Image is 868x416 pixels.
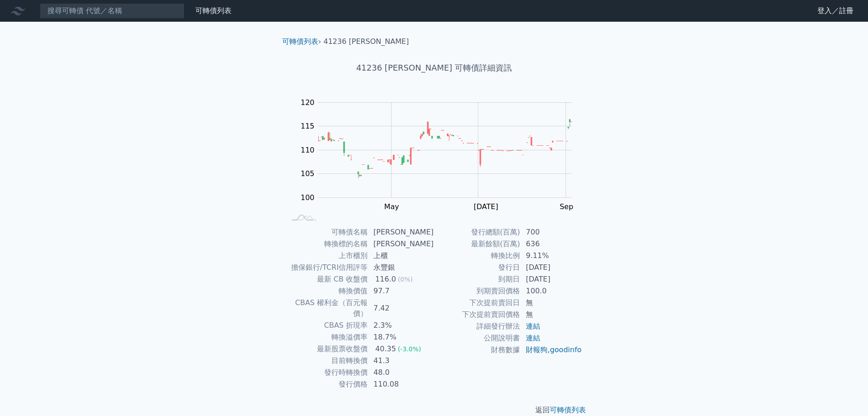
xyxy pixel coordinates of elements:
[434,262,520,273] td: 發行日
[434,344,520,356] td: 財務數據
[286,331,368,343] td: 轉換溢價率
[434,250,520,262] td: 轉換比例
[368,238,434,250] td: [PERSON_NAME]
[195,6,231,15] a: 可轉債列表
[301,169,315,178] tspan: 105
[434,332,520,344] td: 公開說明書
[474,202,498,211] tspan: [DATE]
[434,297,520,309] td: 下次提前賣回日
[286,343,368,355] td: 最新股票收盤價
[520,262,582,273] td: [DATE]
[550,345,581,354] a: goodinfo
[373,274,398,285] div: 116.0
[526,345,547,354] a: 財報狗
[286,297,368,320] td: CBAS 權利金（百元報價）
[286,262,368,273] td: 擔保銀行/TCRI信用評等
[286,250,368,262] td: 上市櫃別
[282,37,318,46] a: 可轉債列表
[275,62,593,74] h1: 41236 [PERSON_NAME] 可轉債詳細資訊
[301,98,315,107] tspan: 120
[286,238,368,250] td: 轉換標的名稱
[368,331,434,343] td: 18.7%
[282,36,321,47] li: ›
[368,262,434,273] td: 永豐銀
[520,344,582,356] td: ,
[520,285,582,297] td: 100.0
[368,297,434,320] td: 7.42
[368,367,434,378] td: 48.0
[520,226,582,238] td: 700
[301,146,315,154] tspan: 110
[40,3,184,19] input: 搜尋可轉債 代號／名稱
[434,273,520,285] td: 到期日
[520,238,582,250] td: 636
[373,344,398,354] div: 40.35
[286,355,368,367] td: 目前轉換價
[550,406,586,414] a: 可轉債列表
[368,250,434,262] td: 上櫃
[286,273,368,285] td: 最新 CB 收盤價
[286,367,368,378] td: 發行時轉換價
[810,4,861,18] a: 登入／註冊
[520,297,582,309] td: 無
[301,122,315,130] tspan: 115
[286,285,368,297] td: 轉換價值
[520,250,582,262] td: 9.11%
[286,320,368,331] td: CBAS 折現率
[368,285,434,297] td: 97.7
[301,193,315,202] tspan: 100
[398,345,421,353] span: (-3.0%)
[286,378,368,390] td: 發行價格
[526,322,540,330] a: 連結
[434,226,520,238] td: 發行總額(百萬)
[560,202,573,211] tspan: Sep
[368,378,434,390] td: 110.08
[398,276,413,283] span: (0%)
[296,98,585,211] g: Chart
[520,309,582,320] td: 無
[434,309,520,320] td: 下次提前賣回價格
[275,405,593,416] p: 返回
[324,36,409,47] li: 41236 [PERSON_NAME]
[368,226,434,238] td: [PERSON_NAME]
[384,202,399,211] tspan: May
[434,238,520,250] td: 最新餘額(百萬)
[434,285,520,297] td: 到期賣回價格
[526,334,540,342] a: 連結
[286,226,368,238] td: 可轉債名稱
[434,320,520,332] td: 詳細發行辦法
[520,273,582,285] td: [DATE]
[368,320,434,331] td: 2.3%
[368,355,434,367] td: 41.3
